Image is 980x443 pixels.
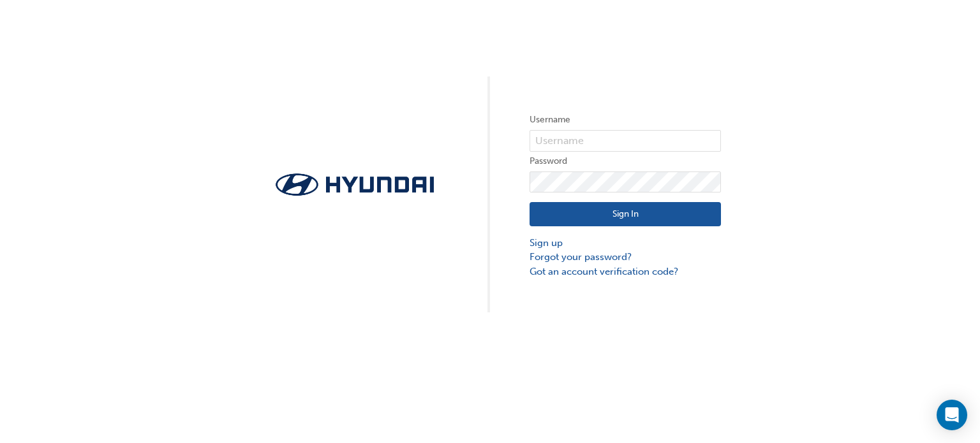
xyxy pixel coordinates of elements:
[530,202,721,226] button: Sign In
[530,250,721,265] a: Forgot your password?
[259,170,450,200] img: Trak
[530,265,721,279] a: Got an account verification code?
[530,236,721,251] a: Sign up
[937,400,967,430] div: Open Intercom Messenger
[530,112,721,127] label: Username
[530,130,721,152] input: Username
[530,154,721,169] label: Password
